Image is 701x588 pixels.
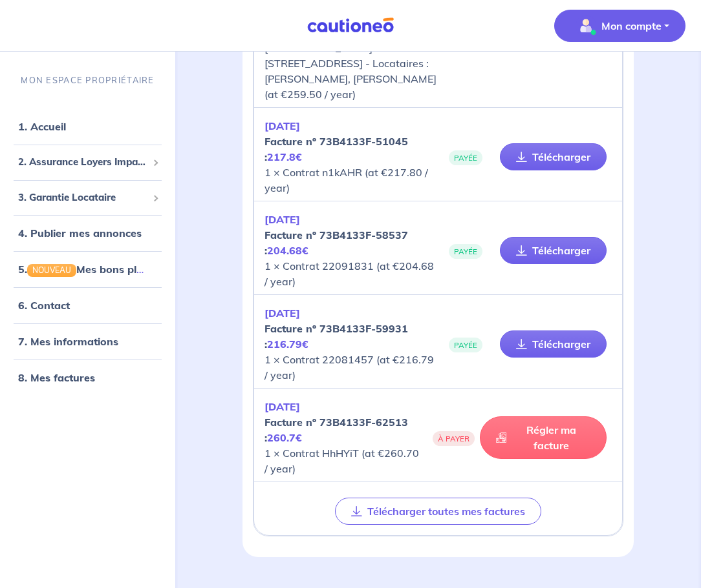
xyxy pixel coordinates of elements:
[267,150,302,163] em: 217.8€
[5,365,170,390] div: 8. Mes factures
[18,120,66,133] a: 1. Accueil
[500,330,607,358] a: Télécharger
[18,371,95,384] a: 8. Mes factures
[264,212,438,289] p: 1 × Contrat 22091831 (at €204.68 / year)
[264,213,300,226] em: [DATE]
[264,416,408,444] strong: Facture nº 73B4133F-62513 :
[264,135,408,163] strong: Facture nº 73B4133F-51045 :
[500,143,607,170] a: Télécharger
[433,431,475,446] span: À PAYER
[5,220,170,246] div: 4. Publier mes annonces
[18,155,147,170] span: 2. Assurance Loyers Impayés
[264,307,300,319] em: [DATE]
[267,244,308,257] em: 204.68€
[5,150,170,175] div: 2. Assurance Loyers Impayés
[5,256,170,282] div: 5.NOUVEAUMes bons plans
[18,335,118,348] a: 7. Mes informations
[264,118,438,196] p: 1 × Contrat n1kAHR (at €217.80 / year)
[554,10,685,42] button: illu_account_valid_menu.svgMon compte
[264,400,300,413] em: [DATE]
[267,338,308,350] em: 216.79€
[267,431,302,444] em: 260.7€
[264,322,408,350] strong: Facture nº 73B4133F-59931 :
[5,292,170,318] div: 6. Contact
[302,17,399,34] img: Cautioneo
[335,498,541,525] button: Télécharger toutes mes factures
[449,338,482,352] span: PAYÉE
[21,74,154,86] p: MON ESPACE PROPRIÉTAIRE
[449,150,482,165] span: PAYÉE
[449,244,482,259] span: PAYÉE
[18,227,142,239] a: 4. Publier mes annonces
[264,305,438,383] p: 1 × Contrat 22081457 (at €216.79 / year)
[18,263,155,276] a: 5.NOUVEAUMes bons plans
[500,237,607,264] a: Télécharger
[601,18,662,34] p: Mon compte
[264,119,300,132] em: [DATE]
[480,416,607,459] a: Régler ma facture
[5,329,170,354] div: 7. Mes informations
[18,299,70,312] a: 6. Contact
[576,15,596,36] img: illu_account_valid_menu.svg
[18,190,147,205] span: 3. Garantie Locataire
[5,114,170,139] div: 1. Accueil
[5,185,170,210] div: 3. Garantie Locataire
[264,399,422,476] p: 1 × Contrat HhHYiT (at €260.70 / year)
[264,228,408,257] strong: Facture nº 73B4133F-58537 :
